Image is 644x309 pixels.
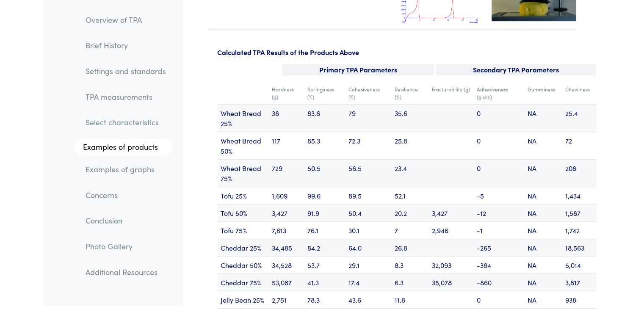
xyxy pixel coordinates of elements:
[79,10,173,30] a: Overview of TPA
[268,159,304,187] td: 729
[562,187,597,204] td: 1,434
[473,82,524,105] td: Adhesiveness (g.sec)
[524,291,561,308] td: NA
[391,104,428,132] td: 35.6
[524,204,561,221] td: NA
[268,239,304,256] td: 34,485
[304,132,345,159] td: 85.3
[304,204,345,221] td: 91.9
[304,187,345,204] td: 99.6
[268,204,304,221] td: 3,427
[345,273,391,291] td: 17.4
[345,256,391,273] td: 29.1
[524,159,561,187] td: NA
[473,273,524,291] td: -860
[524,273,561,291] td: NA
[268,291,304,308] td: 2,751
[268,82,304,105] td: Hardness (g)
[473,291,524,308] td: 0
[79,185,173,205] a: Concerns
[217,159,268,187] td: Wheat Bread 75%
[345,132,391,159] td: 72.3
[79,113,173,132] a: Select characteristics
[304,104,345,132] td: 83.6
[217,239,268,256] td: Cheddar 25%
[268,104,304,132] td: 38
[345,159,391,187] td: 56.5
[473,204,524,221] td: -12
[436,64,596,75] p: Secondary TPA Parameters
[524,104,561,132] td: NA
[217,273,268,291] td: Cheddar 75%
[391,204,428,221] td: 20.2
[79,87,173,107] a: TPA measurements
[391,291,428,308] td: 11.8
[524,221,561,239] td: NA
[562,132,597,159] td: 72
[473,239,524,256] td: -265
[524,82,561,105] td: Gumminess
[345,221,391,239] td: 30.1
[217,291,268,308] td: Jelly Bean 25%
[304,239,345,256] td: 84.2
[217,204,268,221] td: Tofu 50%
[391,187,428,204] td: 52.1
[217,221,268,239] td: Tofu 75%
[391,159,428,187] td: 23.4
[304,82,345,105] td: Springiness (%)
[217,104,268,132] td: Wheat Bread 25%
[217,47,597,58] p: Calculated TPA Results of the Products Above
[562,256,597,273] td: 5,014
[524,256,561,273] td: NA
[304,273,345,291] td: 41.3
[391,132,428,159] td: 25.8
[428,256,473,273] td: 32,093
[473,159,524,187] td: 0
[428,204,473,221] td: 3,427
[524,187,561,204] td: NA
[524,132,561,159] td: NA
[562,204,597,221] td: 1,587
[562,104,597,132] td: 25.4
[391,273,428,291] td: 6.3
[345,82,391,105] td: Cohesiveness (%)
[304,291,345,308] td: 78.3
[562,239,597,256] td: 18,563
[79,211,173,231] a: Conclusion
[345,204,391,221] td: 50.4
[304,221,345,239] td: 76.1
[79,262,173,282] a: Additional Resources
[79,36,173,55] a: Brief History
[345,104,391,132] td: 79
[391,239,428,256] td: 26.8
[268,273,304,291] td: 53,087
[268,187,304,204] td: 1,609
[524,239,561,256] td: NA
[79,61,173,81] a: Settings and standards
[562,273,597,291] td: 3,817
[304,256,345,273] td: 53.7
[428,82,473,105] td: Fracturability (g)
[428,221,473,239] td: 2,946
[473,132,524,159] td: 0
[391,82,428,105] td: Resilience (%)
[282,64,434,75] p: Primary TPA Parameters
[304,159,345,187] td: 50.5
[217,256,268,273] td: Cheddar 50%
[345,239,391,256] td: 64.0
[79,160,173,179] a: Examples of graphs
[79,237,173,256] a: Photo Gallery
[268,132,304,159] td: 117
[391,256,428,273] td: 8.3
[473,256,524,273] td: -384
[217,132,268,159] td: Wheat Bread 50%
[345,291,391,308] td: 43.6
[562,159,597,187] td: 208
[562,221,597,239] td: 1,742
[391,221,428,239] td: 7
[217,187,268,204] td: Tofu 25%
[268,221,304,239] td: 7,613
[562,82,597,105] td: Chewiness
[75,139,173,156] a: Examples of products
[473,187,524,204] td: -5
